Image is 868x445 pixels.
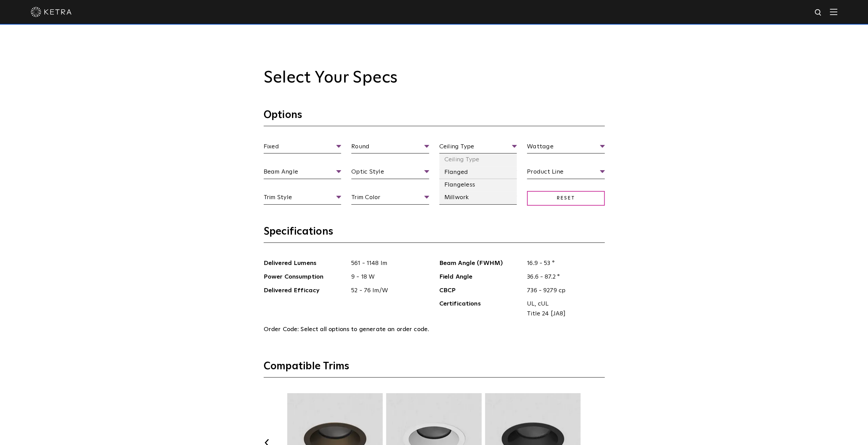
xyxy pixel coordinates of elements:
[264,68,605,88] h2: Select Your Specs
[31,7,72,17] img: ketra-logo-2019-white
[351,167,429,179] span: Optic Style
[264,225,605,243] h3: Specifications
[814,9,823,17] img: search icon
[522,272,605,282] span: 36.6 - 87.2 °
[264,167,341,179] span: Beam Angle
[346,272,429,282] span: 9 - 18 W
[527,191,605,206] span: Reset
[439,153,517,166] li: Ceiling Type
[830,9,837,15] img: Hamburger%20Nav.svg
[527,309,600,319] span: Title 24 [JA8]
[527,142,605,154] span: Wattage
[300,326,429,332] span: Select all options to generate an order code.
[351,193,429,205] span: Trim Color
[439,179,517,191] li: Flangeless
[439,166,517,179] li: Flanged
[264,193,341,205] span: Trim Style
[264,360,605,377] h3: Compatible Trims
[439,191,517,204] li: Millwork
[439,299,522,319] span: Certifications
[522,286,605,296] span: 736 - 9279 cp
[522,258,605,268] span: 16.9 - 53 °
[439,272,522,282] span: Field Angle
[439,258,522,268] span: Beam Angle (FWHM)
[264,108,605,126] h3: Options
[346,258,429,268] span: 561 - 1148 lm
[264,258,347,268] span: Delivered Lumens
[527,299,600,309] span: UL, cUL
[346,286,429,296] span: 52 - 76 lm/W
[527,167,605,179] span: Product Line
[264,142,341,154] span: Fixed
[351,142,429,154] span: Round
[439,142,517,154] span: Ceiling Type
[439,286,522,296] span: CBCP
[264,326,299,332] span: Order Code:
[264,286,347,296] span: Delivered Efficacy
[264,272,347,282] span: Power Consumption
